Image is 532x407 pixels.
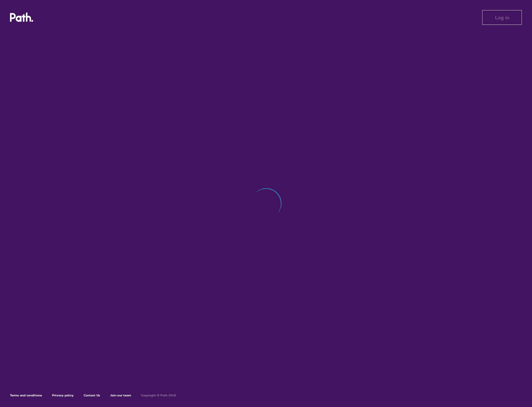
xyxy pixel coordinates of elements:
[84,393,100,397] a: Contact Us
[495,15,509,20] span: Log in
[52,393,74,397] a: Privacy policy
[482,10,522,25] button: Log in
[141,394,176,397] h6: Copyright © Path 2018
[10,393,42,397] a: Terms and conditions
[110,393,131,397] a: Join our team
